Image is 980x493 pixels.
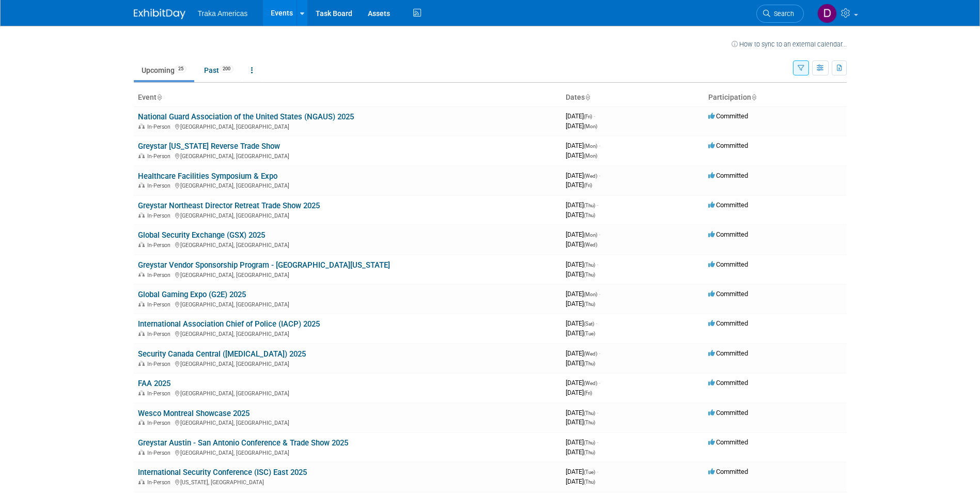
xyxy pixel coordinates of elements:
span: [DATE] [566,300,595,307]
span: [DATE] [566,230,600,238]
div: [GEOGRAPHIC_DATA], [GEOGRAPHIC_DATA] [138,389,557,397]
div: [GEOGRAPHIC_DATA], [GEOGRAPHIC_DATA] [138,151,557,160]
span: Committed [708,349,748,357]
a: Past200 [196,60,241,80]
span: In-Person [147,390,174,397]
span: (Thu) [584,440,595,445]
a: Sort by Participation Type [751,93,756,101]
div: [US_STATE], [GEOGRAPHIC_DATA] [138,477,557,486]
span: (Thu) [584,262,595,268]
span: (Tue) [584,469,595,475]
span: (Fri) [584,390,592,396]
span: In-Person [147,301,174,308]
span: Traka Americas [198,9,248,18]
div: [GEOGRAPHIC_DATA], [GEOGRAPHIC_DATA] [138,448,557,456]
img: In-Person Event [138,420,145,425]
span: - [599,230,600,238]
span: (Thu) [584,420,595,425]
span: [DATE] [566,349,600,357]
span: Committed [708,290,748,298]
a: Sort by Start Date [585,93,590,101]
span: [DATE] [566,270,595,278]
span: Committed [708,201,748,209]
div: [GEOGRAPHIC_DATA], [GEOGRAPHIC_DATA] [138,418,557,426]
span: (Fri) [584,182,592,188]
span: (Wed) [584,173,597,179]
img: In-Person Event [138,212,145,218]
span: (Mon) [584,143,597,149]
span: - [597,409,598,417]
img: In-Person Event [138,182,145,188]
span: In-Person [147,182,174,189]
th: Participation [704,89,847,106]
a: Search [756,5,804,23]
div: [GEOGRAPHIC_DATA], [GEOGRAPHIC_DATA] [138,240,557,249]
th: Event [134,89,562,106]
div: [GEOGRAPHIC_DATA], [GEOGRAPHIC_DATA] [138,329,557,337]
span: (Wed) [584,242,597,248]
span: - [597,438,598,446]
span: - [599,172,600,179]
a: Healthcare Facilities Symposium & Expo [138,172,277,181]
img: In-Person Event [138,124,145,129]
span: [DATE] [566,389,592,396]
span: [DATE] [566,477,595,485]
span: (Wed) [584,380,597,386]
a: Greystar Austin - San Antonio Conference & Trade Show 2025 [138,438,348,448]
span: In-Person [147,420,174,426]
span: - [599,379,600,387]
img: In-Person Event [138,153,145,158]
span: [DATE] [566,329,595,337]
span: Committed [708,468,748,475]
a: How to sync to an external calendar... [732,40,847,48]
span: [DATE] [566,122,597,130]
span: (Thu) [584,450,595,455]
span: - [597,468,598,475]
img: Dorothy Pecoraro [817,4,837,23]
span: - [594,112,595,120]
span: [DATE] [566,151,597,159]
span: (Mon) [584,291,597,297]
span: [DATE] [566,290,600,298]
span: (Thu) [584,361,595,366]
span: [DATE] [566,409,598,417]
a: Wesco Montreal Showcase 2025 [138,409,250,418]
span: [DATE] [566,379,600,387]
span: In-Person [147,272,174,279]
span: 25 [175,65,186,73]
span: [DATE] [566,319,597,327]
span: - [597,201,598,209]
span: - [599,290,600,298]
span: In-Person [147,242,174,249]
img: In-Person Event [138,361,145,366]
span: Committed [708,319,748,327]
span: In-Person [147,331,174,337]
span: (Wed) [584,351,597,357]
span: - [596,319,597,327]
span: [DATE] [566,448,595,456]
img: In-Person Event [138,242,145,247]
div: [GEOGRAPHIC_DATA], [GEOGRAPHIC_DATA] [138,270,557,279]
img: In-Person Event [138,331,145,336]
span: In-Person [147,124,174,130]
span: In-Person [147,450,174,456]
div: [GEOGRAPHIC_DATA], [GEOGRAPHIC_DATA] [138,181,557,189]
span: [DATE] [566,438,598,446]
span: Committed [708,112,748,120]
span: - [599,349,600,357]
span: [DATE] [566,418,595,426]
span: [DATE] [566,468,598,475]
span: (Tue) [584,331,595,336]
span: (Thu) [584,301,595,307]
span: In-Person [147,153,174,160]
img: In-Person Event [138,390,145,395]
span: [DATE] [566,240,597,248]
span: - [597,260,598,268]
a: National Guard Association of the United States (NGAUS) 2025 [138,112,354,121]
th: Dates [562,89,704,106]
span: Search [770,10,794,18]
span: (Thu) [584,272,595,278]
span: Committed [708,260,748,268]
div: [GEOGRAPHIC_DATA], [GEOGRAPHIC_DATA] [138,122,557,130]
span: (Thu) [584,203,595,208]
